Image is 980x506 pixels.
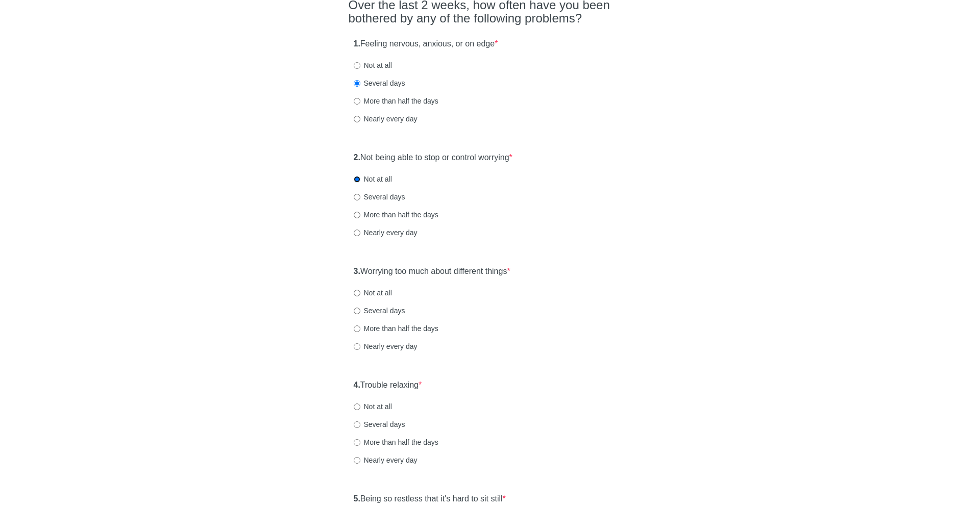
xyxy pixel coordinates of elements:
[354,176,360,183] input: Not at all
[354,494,360,503] strong: 5.
[354,308,360,314] input: Several days
[354,401,392,412] label: Not at all
[354,380,422,391] label: Trouble relaxing
[354,114,418,124] label: Nearly every day
[354,98,360,105] input: More than half the days
[354,62,360,69] input: Not at all
[354,403,360,410] input: Not at all
[354,290,360,296] input: Not at all
[354,96,438,106] label: More than half the days
[354,39,360,48] strong: 1.
[354,455,418,465] label: Nearly every day
[354,457,360,464] input: Nearly every day
[354,266,510,277] label: Worrying too much about different things
[354,227,418,238] label: Nearly every day
[354,381,360,389] strong: 4.
[354,230,360,236] input: Nearly every day
[354,421,360,428] input: Several days
[354,194,360,200] input: Several days
[354,325,360,332] input: More than half the days
[354,212,360,218] input: More than half the days
[354,153,360,162] strong: 2.
[354,419,405,429] label: Several days
[354,78,405,88] label: Several days
[354,343,360,350] input: Nearly every day
[354,439,360,446] input: More than half the days
[354,493,506,505] label: Being so restless that it's hard to sit still
[354,152,512,164] label: Not being able to stop or control worrying
[354,80,360,87] input: Several days
[354,210,438,220] label: More than half the days
[354,116,360,122] input: Nearly every day
[354,306,405,316] label: Several days
[354,38,498,50] label: Feeling nervous, anxious, or on edge
[354,341,418,351] label: Nearly every day
[354,192,405,202] label: Several days
[354,174,392,184] label: Not at all
[354,60,392,70] label: Not at all
[354,437,438,447] label: More than half the days
[354,288,392,298] label: Not at all
[354,323,438,334] label: More than half the days
[354,267,360,275] strong: 3.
